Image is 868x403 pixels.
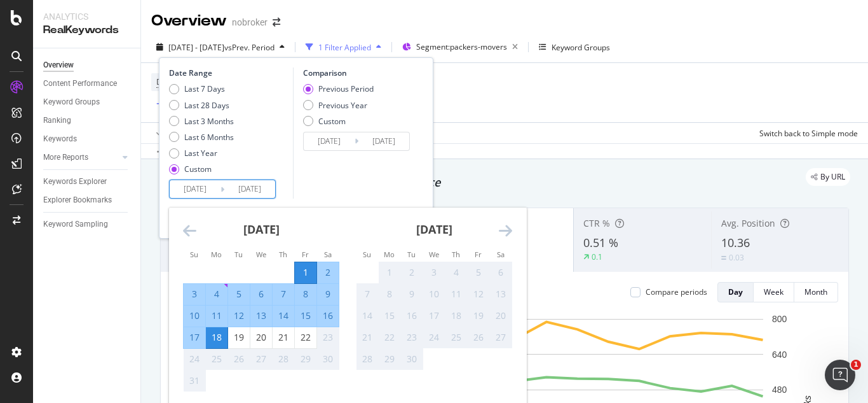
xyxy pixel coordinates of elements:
[499,223,512,239] div: Move forward to switch to the next month.
[184,288,205,300] div: 3
[301,37,386,57] button: 1 Filter Applied
[169,83,234,94] div: Last 7 Days
[475,250,482,259] small: Fr
[317,348,339,370] td: Not available. Saturday, August 30, 2025
[169,148,234,159] div: Last Year
[445,331,467,344] div: 25
[43,77,117,90] div: Content Performance
[379,309,400,322] div: 15
[211,250,222,259] small: Mo
[445,262,468,283] td: Not available. Thursday, September 4, 2025
[43,194,132,207] a: Explorer Bookmarks
[184,116,234,127] div: Last 3 Months
[169,100,234,111] div: Last 28 Days
[303,67,414,78] div: Comparison
[804,286,827,297] div: Month
[318,42,371,53] div: 1 Filter Applied
[228,353,250,365] div: 26
[303,83,374,94] div: Previous Period
[397,37,523,57] button: Segment:packers-movers
[401,266,423,279] div: 2
[468,309,489,322] div: 19
[206,348,228,370] td: Not available. Monday, August 25, 2025
[356,305,379,327] td: Not available. Sunday, September 14, 2025
[468,283,490,305] td: Not available. Friday, September 12, 2025
[468,288,489,300] div: 12
[490,288,512,300] div: 13
[490,309,512,322] div: 20
[295,353,316,365] div: 29
[794,282,838,302] button: Month
[820,173,845,181] span: By URL
[206,288,227,300] div: 4
[583,217,610,229] span: CTR %
[43,95,132,109] a: Keyword Groups
[490,283,512,305] td: Not available. Saturday, September 13, 2025
[295,288,316,300] div: 8
[401,353,423,365] div: 30
[43,175,107,188] div: Keywords Explorer
[250,348,273,370] td: Not available. Wednesday, August 27, 2025
[317,327,339,348] td: Not available. Saturday, August 23, 2025
[304,132,355,150] input: Start Date
[256,250,266,259] small: We
[184,83,225,94] div: Last 7 Days
[445,305,468,327] td: Not available. Thursday, September 18, 2025
[379,262,401,283] td: Not available. Monday, September 1, 2025
[468,262,490,283] td: Not available. Friday, September 5, 2025
[317,353,339,365] div: 30
[772,350,787,360] text: 640
[43,218,108,231] div: Keyword Sampling
[317,262,339,283] td: Selected. Saturday, August 2, 2025
[356,309,378,322] div: 14
[356,353,378,365] div: 28
[43,151,88,164] div: More Reports
[379,283,401,305] td: Not available. Monday, September 8, 2025
[490,262,512,283] td: Not available. Saturday, September 6, 2025
[318,83,374,94] div: Previous Period
[379,305,401,327] td: Not available. Monday, September 15, 2025
[184,132,234,143] div: Last 6 Months
[423,331,445,344] div: 24
[232,16,268,29] div: nobroker
[490,327,512,348] td: Not available. Saturday, September 27, 2025
[184,348,206,370] td: Not available. Sunday, August 24, 2025
[151,123,188,143] button: Apply
[273,288,294,300] div: 7
[279,250,287,259] small: Th
[228,283,250,305] td: Selected. Tuesday, August 5, 2025
[468,327,490,348] td: Not available. Friday, September 26, 2025
[379,331,400,344] div: 22
[721,217,775,229] span: Avg. Position
[423,309,445,322] div: 17
[243,222,280,237] strong: [DATE]
[184,283,206,305] td: Selected. Sunday, August 3, 2025
[772,385,787,395] text: 480
[206,331,227,344] div: 18
[468,331,489,344] div: 26
[184,148,217,159] div: Last Year
[401,305,423,327] td: Not available. Tuesday, September 16, 2025
[317,288,339,300] div: 9
[190,250,198,259] small: Su
[250,331,272,344] div: 20
[273,283,295,305] td: Selected. Thursday, August 7, 2025
[445,309,467,322] div: 18
[273,331,294,344] div: 21
[401,283,423,305] td: Not available. Tuesday, September 9, 2025
[356,327,379,348] td: Not available. Sunday, September 21, 2025
[43,151,119,164] a: More Reports
[356,348,379,370] td: Not available. Sunday, September 28, 2025
[250,309,272,322] div: 13
[490,331,512,344] div: 27
[43,218,132,231] a: Keyword Sampling
[379,288,400,300] div: 8
[169,132,234,143] div: Last 6 Months
[851,360,861,370] span: 1
[273,18,280,27] div: arrow-right-arrow-left
[401,348,423,370] td: Not available. Tuesday, September 30, 2025
[295,327,317,348] td: Choose Friday, August 22, 2025 as your check-out date. It’s available.
[379,266,400,279] div: 1
[169,116,234,127] div: Last 3 Months
[43,59,132,72] a: Overview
